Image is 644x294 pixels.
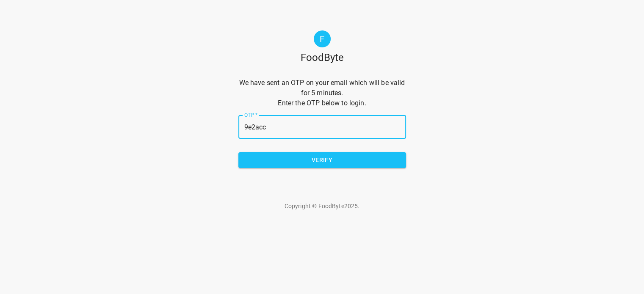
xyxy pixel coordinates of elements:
[245,155,399,165] span: Verify
[238,78,406,108] p: We have sent an OTP on your email which will be valid for 5 minutes. Enter the OTP below to login.
[238,202,406,210] p: Copyright © FoodByte 2025 .
[238,152,406,168] button: Verify
[301,51,344,64] h1: FoodByte
[314,30,331,47] div: F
